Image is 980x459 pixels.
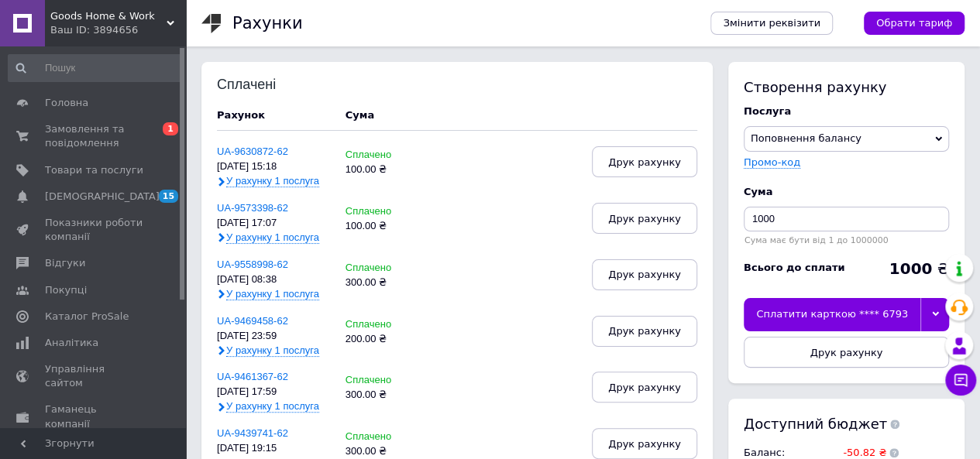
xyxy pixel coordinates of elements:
input: Пошук [8,54,183,82]
div: Послуга [744,104,949,118]
div: Рахунок [217,108,330,122]
span: [DEMOGRAPHIC_DATA] [45,190,160,204]
span: Друк рахунку [608,438,681,450]
div: 100.00 ₴ [346,164,422,176]
div: Сплачено [346,206,422,218]
a: Обрати тариф [864,12,965,35]
div: Створення рахунку [744,77,949,97]
div: Сплатити карткою **** 6793 [744,298,920,331]
div: [DATE] 17:07 [217,218,330,229]
div: Сплачено [346,319,422,331]
a: UA-9461367-62 [217,371,288,382]
span: У рахунку 1 послуга [226,344,319,357]
div: 300.00 ₴ [346,389,422,401]
span: Управління сайтом [45,362,143,390]
div: Сплачені [217,77,318,93]
div: Сплачено [346,375,422,386]
button: Чат з покупцем [945,365,976,396]
button: Друк рахунку [592,372,697,402]
div: Всього до сплати [744,261,845,275]
h1: Рахунки [232,14,302,33]
div: Cума [346,108,374,122]
span: Аналітика [45,336,98,350]
button: Друк рахунку [592,203,697,234]
span: У рахунку 1 послуга [226,231,319,244]
span: У рахунку 1 послуга [226,288,319,300]
span: Замовлення та повідомлення [45,122,143,150]
div: ₴ [889,261,949,276]
span: Goods Home & Work [50,9,167,23]
span: Друк рахунку [608,325,681,337]
button: Друк рахунку [592,316,697,347]
div: Сплачено [346,149,422,161]
div: 100.00 ₴ [346,221,422,232]
span: Обрати тариф [876,16,952,30]
span: Друк рахунку [810,347,883,358]
span: Друк рахунку [608,156,681,168]
span: У рахунку 1 послуга [226,175,319,187]
label: Промо-код [744,156,800,168]
span: Покупці [45,283,87,297]
div: [DATE] 15:18 [217,161,330,173]
span: Гаманець компанії [45,402,143,430]
button: Друк рахунку [744,337,949,368]
a: Змінити реквізити [710,12,833,35]
a: UA-9573398-62 [217,202,288,214]
div: 300.00 ₴ [346,446,422,457]
div: Сума має бути від 1 до 1000000 [744,235,949,245]
button: Друк рахунку [592,259,697,290]
span: Головна [45,96,88,110]
a: UA-9439741-62 [217,427,288,439]
div: Ваш ID: 3894656 [50,23,186,37]
span: Доступний бюджет [744,414,887,433]
span: Друк рахунку [608,213,681,224]
b: 1000 [889,259,932,278]
span: Показники роботи компанії [45,216,143,244]
div: 200.00 ₴ [346,334,422,345]
span: 15 [159,190,178,203]
span: Друк рахунку [608,269,681,280]
span: Друк рахунку [608,382,681,393]
div: [DATE] 08:38 [217,274,330,286]
span: Каталог ProSale [45,310,129,324]
span: Відгуки [45,256,85,270]
div: 300.00 ₴ [346,277,422,289]
button: Друк рахунку [592,146,697,177]
div: [DATE] 23:59 [217,331,330,342]
button: Друк рахунку [592,428,697,459]
span: У рахунку 1 послуга [226,400,319,413]
div: Сплачено [346,431,422,443]
div: Cума [744,185,949,199]
span: Товари та послуги [45,163,143,177]
a: UA-9469458-62 [217,315,288,327]
div: Сплачено [346,262,422,274]
span: 1 [163,122,178,135]
div: [DATE] 19:15 [217,443,330,454]
a: UA-9558998-62 [217,259,288,270]
span: Змінити реквізити [723,16,820,30]
span: Поповнення балансу [751,132,861,144]
a: UA-9630872-62 [217,146,288,157]
div: [DATE] 17:59 [217,386,330,398]
input: Введіть суму [744,207,949,231]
